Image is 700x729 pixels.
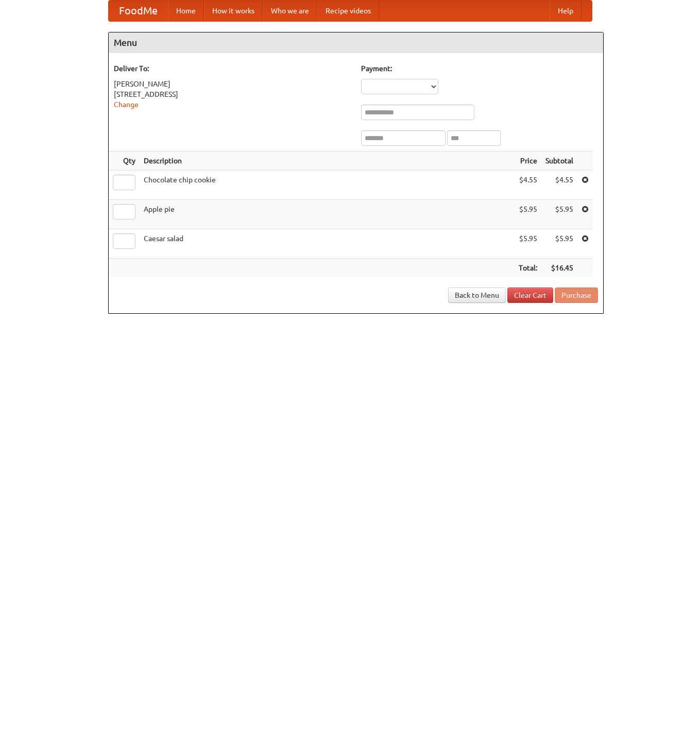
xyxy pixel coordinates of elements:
[114,89,351,99] div: [STREET_ADDRESS]
[109,151,140,171] th: Qty
[204,1,263,21] a: How it works
[140,151,515,171] th: Description
[541,151,577,171] th: Subtotal
[114,63,351,74] h5: Deliver To:
[515,171,541,200] td: $4.55
[555,287,598,303] button: Purchase
[515,259,541,278] th: Total:
[109,32,603,53] h4: Menu
[140,171,515,200] td: Chocolate chip cookie
[515,229,541,259] td: $5.95
[317,1,379,21] a: Recipe videos
[140,200,515,229] td: Apple pie
[515,151,541,171] th: Price
[168,1,204,21] a: Home
[541,259,577,278] th: $16.45
[361,63,598,74] h5: Payment:
[541,171,577,200] td: $4.55
[448,287,506,303] a: Back to Menu
[140,229,515,259] td: Caesar salad
[507,287,553,303] a: Clear Cart
[515,200,541,229] td: $5.95
[541,200,577,229] td: $5.95
[114,100,139,109] a: Change
[550,1,582,21] a: Help
[114,79,351,89] div: [PERSON_NAME]
[263,1,317,21] a: Who we are
[541,229,577,259] td: $5.95
[109,1,168,21] a: FoodMe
